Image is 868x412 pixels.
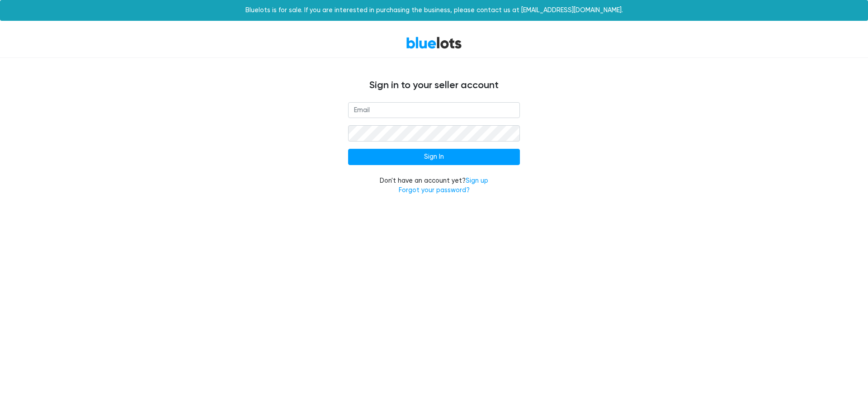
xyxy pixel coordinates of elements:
[348,149,520,165] input: Sign In
[466,177,488,185] a: Sign up
[163,80,705,91] h4: Sign in to your seller account
[406,36,462,49] a: BlueLots
[399,186,470,194] a: Forgot your password?
[348,176,520,195] div: Don't have an account yet?
[348,102,520,118] input: Email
